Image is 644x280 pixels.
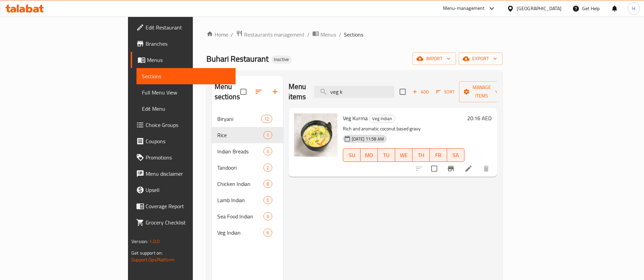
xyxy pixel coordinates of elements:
div: Veg Indian6 [212,224,283,241]
button: MO [361,148,378,162]
span: 6 [264,230,272,236]
span: Tandoori [217,164,264,172]
span: Buhari Restaurant [206,51,269,66]
nav: Menu sections [212,108,283,243]
div: [GEOGRAPHIC_DATA] [517,5,562,12]
div: Biryani12 [212,111,283,127]
div: Menu-management [443,4,485,13]
button: Manage items [459,81,504,102]
span: Sort [436,88,455,96]
span: Menus [147,56,230,64]
button: Sort [434,87,456,97]
button: export [459,52,502,65]
div: Tandoori2 [212,159,283,176]
span: Menu disclaimer [146,170,230,178]
a: Support.OpsPlatform [131,255,174,264]
span: H [632,5,635,12]
div: Indian Breads3 [212,143,283,159]
span: Edit Restaurant [146,23,230,31]
button: import [412,52,456,65]
a: Branches [131,36,236,52]
a: Menus [312,30,336,39]
div: Lamb Indian5 [212,192,283,208]
span: MO [363,150,375,160]
span: Manage items [464,83,499,100]
a: Coverage Report [131,198,236,214]
span: Get support on: [131,249,163,257]
a: Full Menu View [136,84,236,101]
a: Edit Restaurant [131,19,236,36]
span: Coverage Report [146,202,230,210]
a: Restaurants management [236,30,305,39]
a: Edit menu item [464,165,473,173]
div: Sea Food Indian3 [212,208,283,224]
a: Promotions [131,149,236,166]
a: Menu disclaimer [131,166,236,182]
span: Restaurants management [244,30,305,39]
span: SA [450,150,462,160]
img: Veg Kurma [294,113,337,157]
div: Rice1 [212,127,283,143]
a: Grocery Checklist [131,214,236,231]
a: Menus [131,52,236,68]
span: Veg Indian [369,115,395,123]
span: 12 [261,116,272,122]
div: Veg Indian [369,115,395,123]
span: Select to update [427,161,441,176]
a: Coupons [131,133,236,149]
span: Sections [344,30,363,39]
nav: breadcrumb [206,30,502,39]
span: [DATE] 11:58 AM [349,136,387,142]
span: 2 [264,165,272,171]
span: Upsell [146,186,230,194]
button: Branch-specific-item [443,160,459,177]
span: 5 [264,197,272,203]
span: 8 [264,181,272,187]
span: Biryani [217,115,261,123]
p: Rich and aromatic coconut based gravy [343,125,464,133]
button: SU [343,148,361,162]
span: Sort items [431,87,459,97]
h2: Menu items [289,82,306,102]
span: 3 [264,213,272,220]
span: Full Menu View [142,88,230,96]
span: 1.0.0 [149,237,160,246]
span: Sea Food Indian [217,212,264,220]
span: Promotions [146,153,230,161]
span: 3 [264,148,272,155]
a: Choice Groups [131,117,236,133]
span: Coupons [146,137,230,145]
span: Branches [146,40,230,48]
button: FR [430,148,447,162]
span: Inactive [271,57,292,62]
span: WE [398,150,410,160]
span: Version: [131,237,148,246]
span: Chicken Indian [217,180,264,188]
span: export [464,55,497,63]
div: Chicken Indian8 [212,176,283,192]
a: Sections [136,68,236,84]
button: SA [447,148,464,162]
span: Rice [217,131,264,139]
span: import [418,55,450,63]
button: TU [378,148,395,162]
button: WE [395,148,412,162]
input: search [314,86,394,98]
button: delete [478,160,494,177]
li: / [307,30,310,39]
button: Add [410,87,431,97]
span: Indian Breads [217,147,264,155]
button: TH [412,148,430,162]
span: Grocery Checklist [146,218,230,227]
span: Veg Indian [217,229,264,237]
span: Add [411,88,430,96]
span: FR [433,150,444,160]
a: Edit Menu [136,101,236,117]
a: Upsell [131,182,236,198]
span: Menus [320,30,336,39]
span: Sections [142,72,230,80]
span: SU [346,150,358,160]
span: TU [381,150,392,160]
span: Edit Menu [142,105,230,113]
h6: 20.16 AED [467,113,492,123]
